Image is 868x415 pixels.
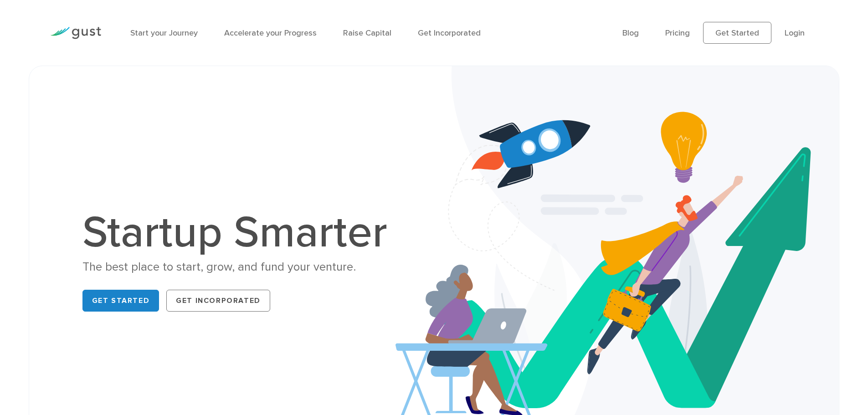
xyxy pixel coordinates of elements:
[166,290,270,312] a: Get Incorporated
[418,28,481,38] a: Get Incorporated
[665,28,690,38] a: Pricing
[785,28,805,38] a: Login
[130,28,198,38] a: Start your Journey
[50,27,101,39] img: Gust Logo
[82,290,159,312] a: Get Started
[622,28,639,38] a: Blog
[82,211,397,255] h1: Startup Smarter
[224,28,317,38] a: Accelerate your Progress
[82,259,397,275] div: The best place to start, grow, and fund your venture.
[703,22,771,44] a: Get Started
[343,28,391,38] a: Raise Capital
